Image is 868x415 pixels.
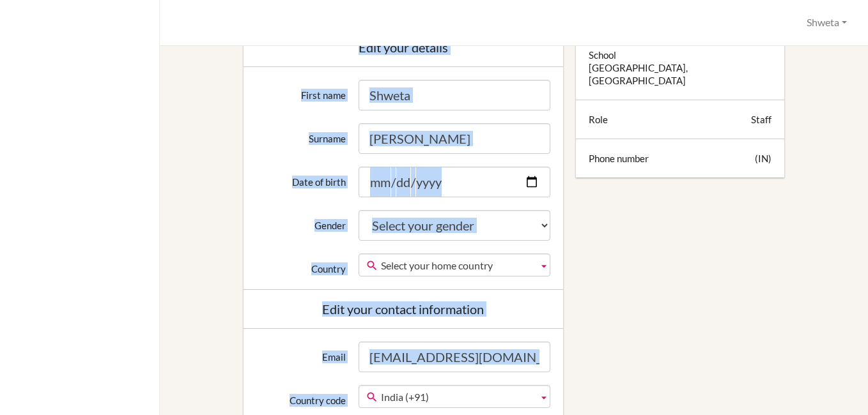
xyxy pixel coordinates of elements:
[250,385,352,407] label: Country code
[256,303,550,315] div: Edit your contact information
[589,49,616,61] div: School
[250,167,352,188] label: Date of birth
[589,61,772,87] div: [GEOGRAPHIC_DATA], [GEOGRAPHIC_DATA]
[381,386,533,409] span: India (+91)
[250,123,352,145] label: Surname
[755,152,771,165] div: (IN)
[801,11,853,34] button: Shweta
[256,41,550,54] div: Edit your details
[589,113,608,126] div: Role
[250,210,352,232] label: Gender
[381,254,533,277] span: Select your home country
[250,253,352,275] label: Country
[250,80,352,102] label: First name
[751,113,771,126] div: Staff
[589,152,649,165] div: Phone number
[250,342,352,363] label: Email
